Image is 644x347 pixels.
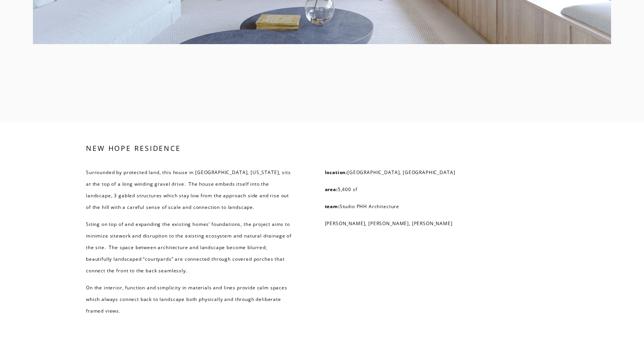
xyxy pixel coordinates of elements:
strong: location: [325,169,348,176]
h3: NEW HOPE RESIDENCE [86,144,293,153]
strong: team: [325,203,340,210]
p: 5,400 sf [325,184,505,195]
p: On the interior, function and simplicity in materials and lines provide calm spaces which always ... [86,282,293,317]
strong: area: [325,186,338,193]
p: Siting on top of and expanding the existing homes’ foundations, the project aims to minimize site... [86,219,293,277]
p: Studio PHH Architecture [325,201,505,212]
p: Surrounded by protected land, this house in [GEOGRAPHIC_DATA], [US_STATE], sits at the top of a l... [86,167,293,213]
p: [GEOGRAPHIC_DATA], [GEOGRAPHIC_DATA] [325,167,505,178]
p: [PERSON_NAME], [PERSON_NAME], [PERSON_NAME] [325,218,505,229]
